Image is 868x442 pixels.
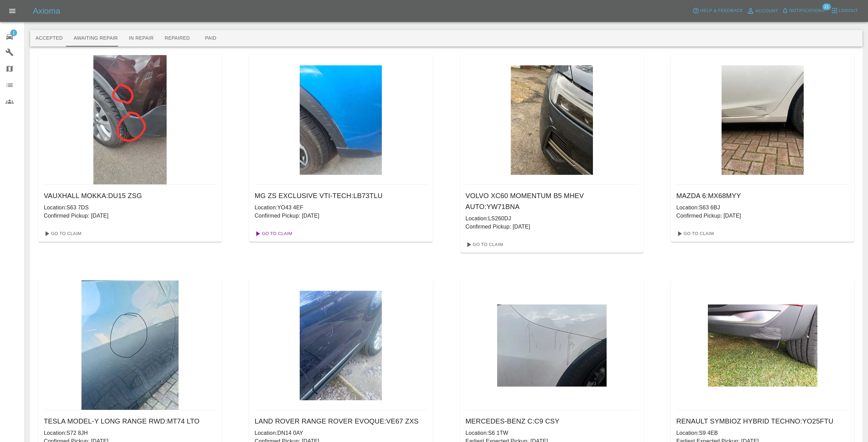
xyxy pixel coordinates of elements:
button: Open drawer [4,3,21,19]
button: In Repair [124,30,159,47]
button: Logout [829,5,860,16]
p: Location: S72 8JH [44,429,216,437]
p: Location: S63 6BJ [676,204,849,212]
button: Repaired [159,30,195,47]
h6: TESLA MODEL-Y LONG RANGE RWD : MT74 LTO [44,416,216,427]
h6: VOLVO XC60 MOMENTUM B5 MHEV AUTO : YW71BNA [466,190,638,212]
button: Notifications [780,5,827,16]
span: Help & Feedback [700,7,743,15]
button: Help & Feedback [691,5,744,16]
p: Location: DN14 0AY [255,429,427,437]
span: Account [755,7,778,15]
button: Awaiting Repair [68,30,123,47]
p: Location: S6 1TW [466,429,638,437]
span: 1 [10,29,17,36]
p: Location: S63 7DS [44,204,216,212]
p: Confirmed Pickup: [DATE] [676,212,849,220]
span: 21 [822,3,831,10]
a: Account [745,5,780,16]
a: Go To Claim [252,228,294,239]
h6: RENAULT SYMBIOZ HYBRID TECHNO : YO25FTU [676,416,849,427]
p: Location: YO43 4EF [255,204,427,212]
p: Confirmed Pickup: [DATE] [466,223,638,231]
h6: MG ZS EXCLUSIVE VTI-TECH : LB73TLU [255,190,427,201]
h6: LAND ROVER RANGE ROVER EVOQUE : VE67 ZXS [255,416,427,427]
a: Go To Claim [674,228,716,239]
p: Location: S9 4EB [676,429,849,437]
p: Confirmed Pickup: [DATE] [255,212,427,220]
a: Go To Claim [463,239,505,250]
p: Location: LS260DJ [466,214,638,223]
button: Accepted [30,30,68,47]
a: Go To Claim [41,228,83,239]
h6: VAUXHALL MOKKA : DU15 ZSG [44,190,216,201]
button: Paid [195,30,226,47]
h5: Axioma [33,5,60,16]
p: Confirmed Pickup: [DATE] [44,212,216,220]
span: Logout [839,7,858,15]
h6: MERCEDES-BENZ C : C9 CSY [466,416,638,427]
h6: MAZDA 6 : MX68MYY [676,190,849,201]
span: Notifications [789,7,825,15]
